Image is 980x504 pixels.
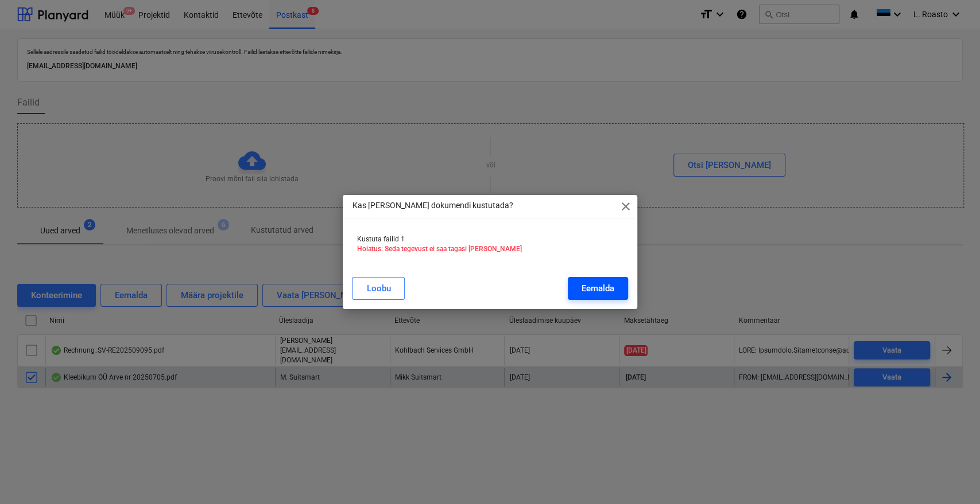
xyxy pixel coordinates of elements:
p: Kas [PERSON_NAME] dokumendi kustutada? [352,200,513,212]
div: Loobu [366,281,390,296]
div: Eemalda [582,281,614,296]
p: Kustuta failid 1 [357,235,623,244]
p: Hoiatus: Seda tegevust ei saa tagasi [PERSON_NAME] [357,244,623,254]
button: Eemalda [568,277,628,300]
button: Loobu [352,277,405,300]
span: close [619,200,633,213]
